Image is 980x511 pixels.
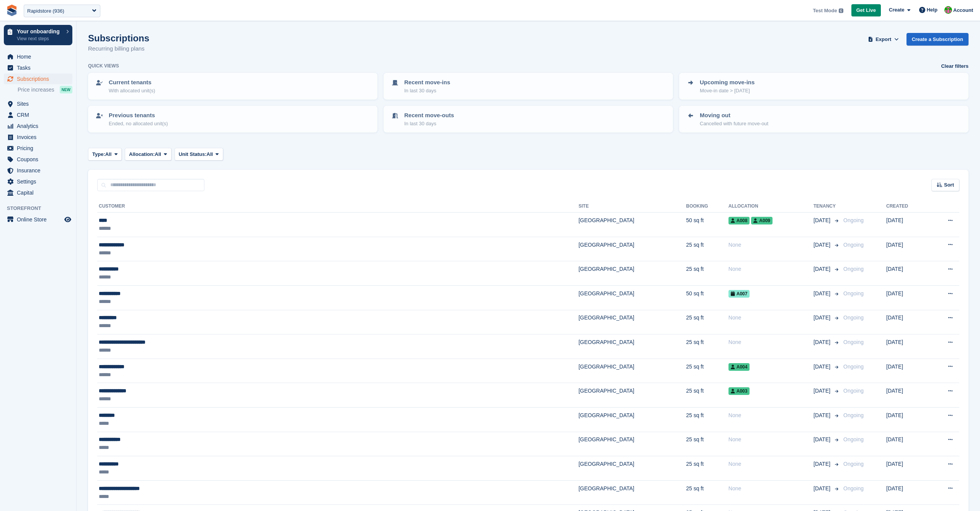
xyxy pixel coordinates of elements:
[89,74,377,99] a: Current tenants With allocated unit(s)
[886,261,928,286] td: [DATE]
[4,154,72,165] a: menu
[109,78,155,87] p: Current tenants
[813,265,832,273] span: [DATE]
[88,148,122,161] button: Type: All
[843,290,864,296] span: Ongoing
[578,359,686,383] td: [GEOGRAPHIC_DATA]
[578,237,686,261] td: [GEOGRAPHIC_DATA]
[886,383,928,408] td: [DATE]
[88,44,149,53] p: Recurring billing plans
[813,290,832,298] span: [DATE]
[17,187,63,198] span: Capital
[18,86,54,93] span: Price increases
[813,216,832,224] span: [DATE]
[686,237,728,261] td: 25 sq ft
[109,111,168,120] p: Previous tenants
[17,98,63,109] span: Sites
[728,436,813,444] div: None
[813,200,840,213] th: Tenancy
[686,285,728,310] td: 50 sq ft
[404,111,454,120] p: Recent move-outs
[728,363,750,371] span: A004
[843,388,864,394] span: Ongoing
[17,165,63,176] span: Insurance
[17,132,63,142] span: Invoices
[578,200,686,213] th: Site
[17,214,63,225] span: Online Store
[17,154,63,165] span: Coupons
[17,35,62,42] p: View next steps
[4,25,72,45] a: Your onboarding View next steps
[728,387,750,395] span: A003
[843,412,864,418] span: Ongoing
[813,436,832,444] span: [DATE]
[18,85,72,94] a: Price increases NEW
[813,411,832,419] span: [DATE]
[751,217,773,224] span: A009
[60,86,72,93] div: NEW
[728,485,813,493] div: None
[125,148,171,161] button: Allocation: All
[886,407,928,432] td: [DATE]
[179,151,207,158] span: Unit Status:
[728,338,813,346] div: None
[686,480,728,505] td: 25 sq ft
[404,87,450,95] p: In last 30 days
[813,314,832,322] span: [DATE]
[686,200,728,213] th: Booking
[843,314,864,321] span: Ongoing
[17,121,63,131] span: Analytics
[867,33,900,46] button: Export
[728,265,813,273] div: None
[686,456,728,481] td: 25 sq ft
[843,242,864,248] span: Ongoing
[839,8,843,13] img: icon-info-grey-7440780725fd019a000dd9b08b2336e03edf1995a4989e88bcd33f0948082b44.svg
[578,432,686,456] td: [GEOGRAPHIC_DATA]
[686,383,728,408] td: 25 sq ft
[17,74,63,84] span: Subscriptions
[700,87,755,95] p: Move-in date > [DATE]
[856,7,876,14] span: Get Live
[384,74,672,99] a: Recent move-ins In last 30 days
[17,29,62,34] p: Your onboarding
[97,200,578,213] th: Customer
[728,290,750,298] span: A007
[843,217,864,223] span: Ongoing
[700,111,768,120] p: Moving out
[953,7,973,14] span: Account
[17,62,63,73] span: Tasks
[843,339,864,345] span: Ongoing
[886,213,928,237] td: [DATE]
[686,407,728,432] td: 25 sq ft
[927,6,938,14] span: Help
[813,7,837,15] span: Test Mode
[155,151,161,158] span: All
[384,106,672,132] a: Recent move-outs In last 30 days
[886,432,928,456] td: [DATE]
[578,310,686,334] td: [GEOGRAPHIC_DATA]
[813,338,832,346] span: [DATE]
[17,51,63,62] span: Home
[17,143,63,154] span: Pricing
[4,187,72,198] a: menu
[578,213,686,237] td: [GEOGRAPHIC_DATA]
[4,165,72,176] a: menu
[4,62,72,73] a: menu
[886,310,928,334] td: [DATE]
[813,241,832,249] span: [DATE]
[578,334,686,359] td: [GEOGRAPHIC_DATA]
[89,106,377,132] a: Previous tenants Ended, no allocated unit(s)
[886,359,928,383] td: [DATE]
[404,78,450,87] p: Recent move-ins
[680,74,968,99] a: Upcoming move-ins Move-in date > [DATE]
[843,436,864,442] span: Ongoing
[728,411,813,419] div: None
[578,456,686,481] td: [GEOGRAPHIC_DATA]
[886,334,928,359] td: [DATE]
[941,62,969,70] a: Clear filters
[728,460,813,468] div: None
[4,132,72,142] a: menu
[4,143,72,154] a: menu
[88,33,149,43] h1: Subscriptions
[4,98,72,109] a: menu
